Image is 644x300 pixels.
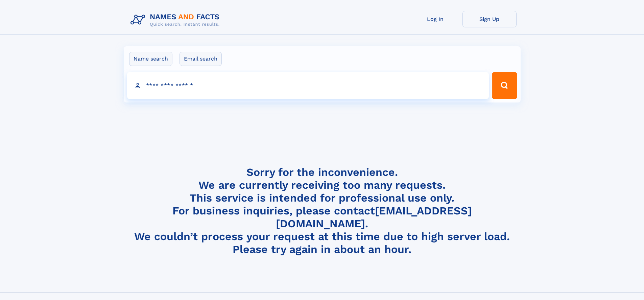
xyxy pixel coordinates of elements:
[492,72,517,99] button: Search Button
[128,11,225,29] img: Logo Names and Facts
[408,11,462,27] a: Log In
[127,72,489,99] input: search input
[129,52,172,66] label: Name search
[180,52,222,66] label: Email search
[128,166,517,256] h4: Sorry for the inconvenience. We are currently receiving too many requests. This service is intend...
[276,204,472,230] a: [EMAIL_ADDRESS][DOMAIN_NAME]
[462,11,517,27] a: Sign Up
